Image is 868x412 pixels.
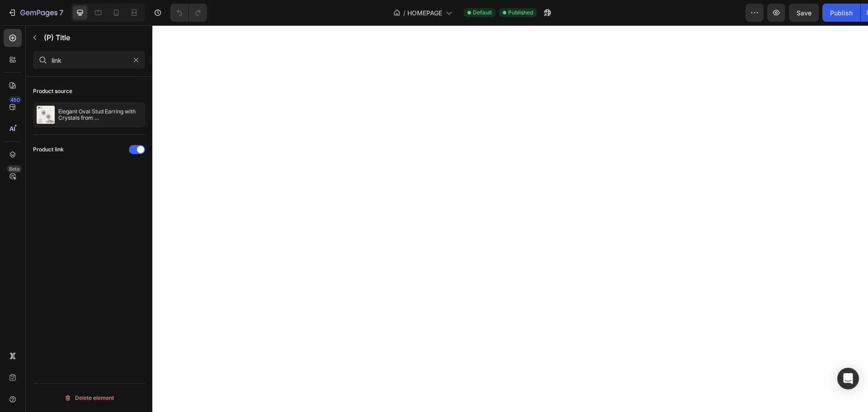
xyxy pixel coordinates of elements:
[403,8,406,18] span: /
[407,8,442,18] span: HOMEPAGE
[774,4,804,22] button: Save
[33,87,72,95] div: Product source
[64,393,114,403] div: Delete element
[508,9,533,17] span: Published
[152,25,868,412] iframe: Design area
[808,4,846,22] button: Publish
[170,4,207,22] div: Undo/Redo
[9,96,22,103] div: 450
[33,145,64,154] div: Product link
[33,391,145,405] button: Delete element
[7,165,22,173] div: Beta
[473,9,492,17] span: Default
[816,8,838,18] div: Publish
[4,4,67,22] button: 7
[33,51,145,69] input: Search in Settings & Advanced
[58,108,142,121] p: Elegant Oval Stud Earring with Crystals from [GEOGRAPHIC_DATA]
[782,9,797,17] span: Save
[44,32,142,43] p: (P) Title
[37,106,55,124] img: product feature img
[837,368,859,389] div: Open Intercom Messenger
[59,7,63,18] p: 7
